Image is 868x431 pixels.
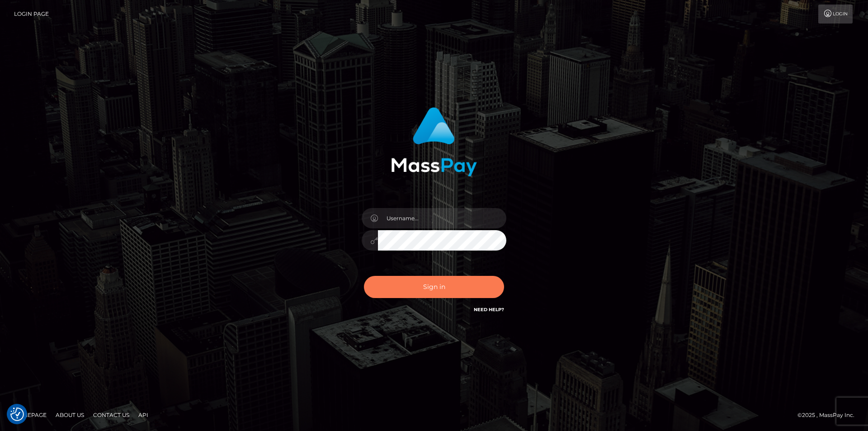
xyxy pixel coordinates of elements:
[10,408,50,422] a: Homepage
[818,5,853,24] a: Login
[10,407,24,421] button: Consent Preferences
[378,208,506,228] input: Username...
[10,407,24,421] img: Revisit consent button
[474,307,504,313] a: Need Help?
[135,408,152,422] a: API
[52,408,88,422] a: About Us
[90,408,133,422] a: Contact Us
[391,107,477,176] img: MassPay Login
[797,410,861,420] div: © 2025 , MassPay Inc.
[14,5,49,24] a: Login Page
[364,276,504,298] button: Sign in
